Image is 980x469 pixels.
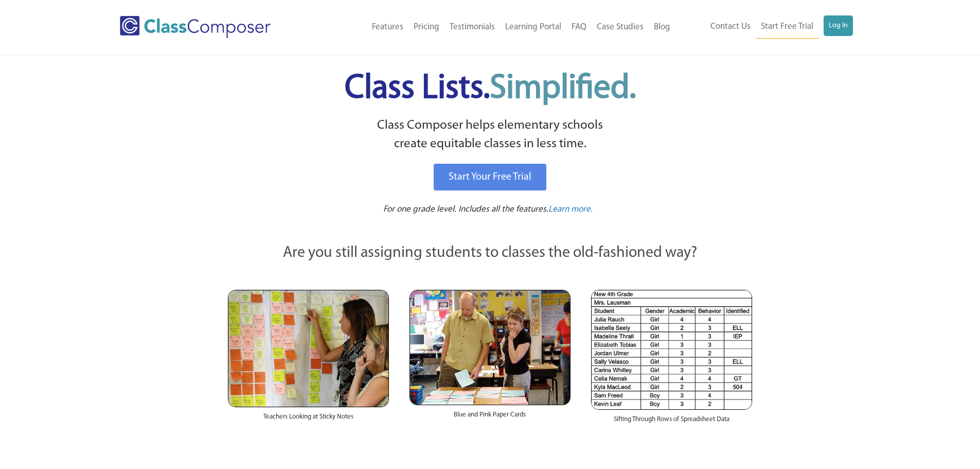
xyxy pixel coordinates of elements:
img: Teachers Looking at Sticky Notes [228,290,389,407]
p: Are you still assigning students to classes the old-fashioned way? [228,242,753,265]
nav: Header Menu [313,16,675,39]
img: Class Composer [120,16,271,38]
a: Case Studies [592,16,649,39]
span: Start Your Free Trial [449,172,531,182]
div: Teachers Looking at Sticky Notes [228,407,389,432]
a: Log In [824,15,853,36]
a: Testimonials [444,16,500,39]
span: Learn more. [548,205,593,214]
img: Blue and Pink Paper Cards [409,290,571,405]
a: FAQ [566,16,592,39]
div: Blue and Pink Paper Cards [409,405,571,430]
span: Class Lists. [345,72,636,106]
div: Sifting Through Rows of Spreadsheet Data [591,410,752,435]
a: Features [367,16,408,39]
a: Start Your Free Trial [434,164,546,190]
p: Class Composer helps elementary schools create equitable classes in less time. [226,116,754,154]
a: Learning Portal [500,16,566,39]
a: Pricing [408,16,444,39]
span: Simplified. [490,72,636,106]
a: Learn more. [548,203,593,216]
a: Blog [649,16,675,39]
img: Spreadsheets [591,290,752,410]
a: Contact Us [705,15,756,38]
a: Start Free Trial [756,15,818,39]
nav: Header Menu [675,15,853,39]
span: For one grade level. Includes all the features. [383,205,548,214]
